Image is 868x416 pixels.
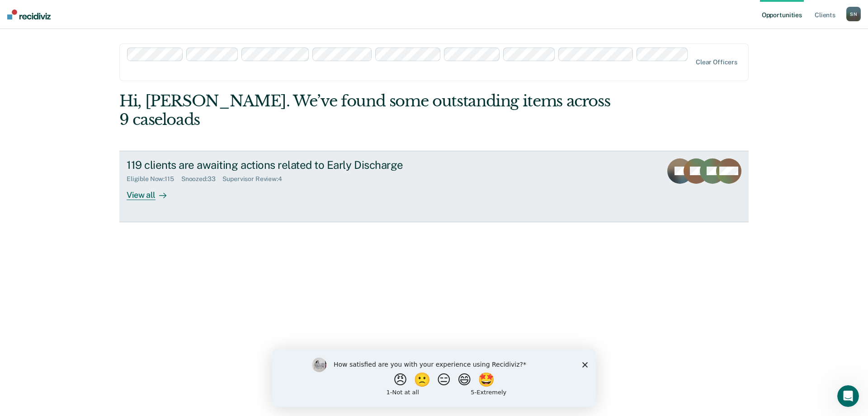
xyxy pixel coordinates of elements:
[181,175,223,183] div: Snoozed : 33
[119,151,749,222] a: 119 clients are awaiting actions related to Early DischargeEligible Now:115Snoozed:33Supervisor R...
[222,175,289,183] div: Supervisor Review : 4
[7,10,51,19] img: Recidiviz
[127,158,444,172] div: 119 clients are awaiting actions related to Early Discharge
[846,7,861,21] button: SN
[837,385,859,407] iframe: Intercom live chat
[119,92,623,129] div: Hi, [PERSON_NAME]. We’ve found some outstanding items across 9 caseloads
[696,58,737,66] div: Clear officers
[127,175,181,183] div: Eligible Now : 115
[846,7,861,21] div: S N
[127,182,177,200] div: View all
[272,349,596,407] iframe: Survey by Kim from Recidiviz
